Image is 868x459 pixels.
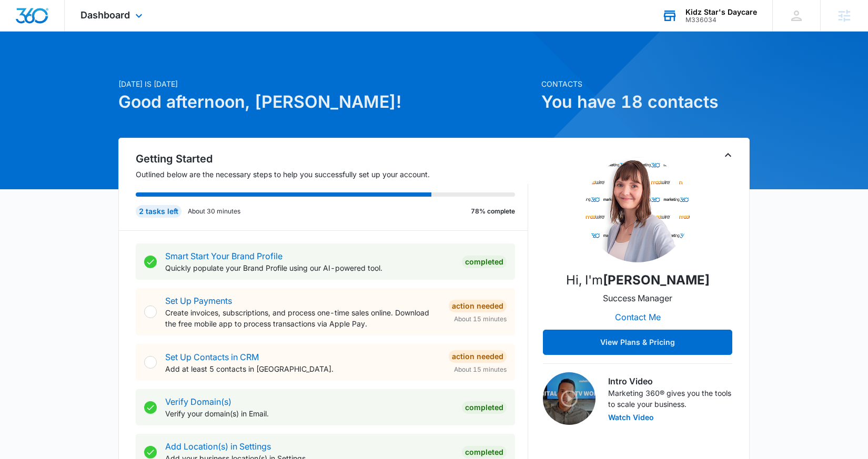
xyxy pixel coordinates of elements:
span: Dashboard [80,9,130,21]
div: Domain: [DOMAIN_NAME] [27,27,116,36]
div: 2 tasks left [136,205,181,218]
p: About 30 minutes [188,207,240,216]
img: logo_orange.svg [17,17,25,25]
button: View Plans & Pricing [543,330,732,355]
h2: Getting Started [136,151,528,167]
a: Add Location(s) in Settings [165,441,271,452]
div: Domain Overview [40,62,94,69]
button: Toggle Collapse [722,149,734,161]
a: Verify Domain(s) [165,396,231,407]
p: Outlined below are the necessary steps to help you successfully set up your account. [136,169,528,180]
p: Verify your domain(s) in Email. [165,408,453,419]
div: Completed [462,401,507,414]
div: Completed [462,256,507,268]
div: Action Needed [449,350,507,363]
button: Contact Me [604,304,671,330]
p: Add at least 5 contacts in [GEOGRAPHIC_DATA]. [165,363,440,374]
p: Success Manager [603,292,672,304]
p: Marketing 360® gives you the tools to scale your business. [608,387,732,410]
p: 78% complete [471,207,515,216]
a: Set Up Payments [165,295,232,306]
h1: Good afternoon, [PERSON_NAME]! [118,89,535,115]
img: Christy Perez [585,157,690,262]
strong: [PERSON_NAME] [603,272,710,288]
a: Set Up Contacts in CRM [165,352,259,362]
div: Completed [462,446,507,458]
p: Quickly populate your Brand Profile using our AI-powered tool. [165,262,453,273]
p: Contacts [541,78,750,89]
img: website_grey.svg [17,27,25,36]
button: Watch Video [608,414,654,421]
span: About 15 minutes [454,314,507,324]
div: Keywords by Traffic [116,62,177,69]
h3: Intro Video [608,375,732,387]
img: tab_keywords_by_traffic_grey.svg [105,61,113,69]
div: account id [685,16,757,24]
p: Hi, I'm [566,271,710,290]
p: Create invoices, subscriptions, and process one-time sales online. Download the free mobile app t... [165,307,440,329]
span: About 15 minutes [454,365,507,374]
a: Smart Start Your Brand Profile [165,251,282,261]
img: Intro Video [543,372,596,425]
img: tab_domain_overview_orange.svg [28,61,37,69]
div: v 4.0.25 [29,17,52,25]
p: [DATE] is [DATE] [118,78,535,89]
div: account name [685,8,757,16]
h1: You have 18 contacts [541,89,750,115]
div: Action Needed [449,300,507,312]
